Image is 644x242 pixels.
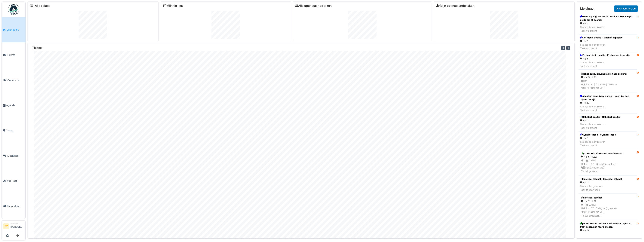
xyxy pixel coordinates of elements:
[580,105,636,112] div: Status: Te controleren Taak volbracht
[579,34,637,52] a: Slot niet in positie - Slot niet in positie Hal 1 Status: Te controlerenTaak volbracht
[579,220,637,241] a: piston trekt dozen niet naar beneden - piston trekt dozen niet naar benezen Hal 5 Status: Afgeslo...
[579,114,637,131] a: Cobot uit positie - Cobot uit positie Hal 2 Status: Te controlerenTaak volbracht
[580,101,636,105] div: Hal 5
[579,193,637,220] a: Electrical cabinet Hal 2 - L77 1 |[DATE]Hal 2 - L77 | 0 dag(en) geleden [PERSON_NAME]Ticket bijge...
[2,42,25,68] a: Tickets
[580,181,622,184] div: Hal 2
[580,184,622,191] div: Status: Toegewezen Taak toegewezen
[581,79,635,90] div: [DATE] Hal 5 - L81 | 0 dag(en) geleden [PERSON_NAME]
[579,149,637,176] a: piston trekt dozen niet naar beneden Hal 5 - L82 1 |[DATE]Hal 5 - L82 | 0 dag(en) geleden [PERSON...
[581,203,635,217] div: 1 | [DATE] Hal 2 - L77 | 0 dag(en) geleden [PERSON_NAME] Ticket bijgewerkt
[581,152,635,155] div: piston trekt dozen niet naar beneden
[2,168,25,194] a: Voorraad
[580,57,630,60] div: Hal 5
[581,76,635,79] div: Hal 5 - L81
[7,53,24,57] span: Tickets
[579,13,637,34] a: M554 Right guide out of position - M554 Right guide out of position Hal 1 Status: Te controlerenT...
[7,179,24,183] span: Voorraad
[580,43,623,50] div: Status: Te controleren Taak volbracht
[580,54,630,57] div: Pusher niet in positie - Pusher niet in positie
[2,118,25,143] a: Zones
[7,28,24,31] span: Dashboard
[580,61,630,68] div: Status: Te controleren Taak volbracht
[436,4,474,8] a: Mijn openstaande taken
[579,52,637,70] a: Pusher niet in positie - Pusher niet in positie Hal 5 Status: Te controlerenTaak volbracht
[580,177,622,181] div: Electrical cabinet - Electrical cabinet
[295,4,332,8] a: Alle openstaande taken
[8,4,19,15] img: Badge_color-CXgf-gQk.svg
[580,222,636,229] div: piston trekt dozen niet naar beneden - piston trekt dozen niet naar benezen
[581,196,635,199] div: Electrical cabinet
[163,4,183,8] a: Mijn tickets
[580,25,636,32] div: Status: Te controleren Taak volbracht
[579,70,637,93] a: lekke cups, blijven plakken aan sealunit Hal 5 - L81 [DATE]Hal 5 - L81 | 0 dag(en) geleden [PERSO...
[580,7,595,10] h6: Meldingen
[580,115,620,119] div: Cobot uit positie - Cobot uit positie
[2,143,25,168] a: Machines
[580,140,616,147] div: Status: Te controleren Taak volbracht
[2,93,25,118] a: Agenda
[2,67,25,93] a: Onderhoud
[581,72,635,76] div: lekke cups, blijven plakken aan sealunit
[32,46,43,50] h6: Tickets
[3,222,24,231] a: SV Manager[PERSON_NAME]
[581,199,635,203] div: Hal 2 - L77
[580,122,620,129] div: Status: Te controleren Taak volbracht
[35,4,50,8] a: Alle tickets
[581,155,635,159] div: Hal 5 - L82
[614,5,638,12] a: Alles verwijderen
[7,78,24,82] span: Onderhoud
[581,159,635,173] div: 1 | [DATE] Hal 5 - L82 | 0 dag(en) geleden [PERSON_NAME] Ticket gesloten
[2,17,25,42] a: Dashboard
[3,223,9,229] li: SV
[580,136,616,140] div: Hal 1
[6,103,24,107] span: Agenda
[579,131,637,149] a: Cylinder loose - Cylinder loose Hal 1 Status: Te controlerenTaak volbracht
[580,229,636,232] div: Hal 5
[579,176,637,193] a: Electrical cabinet - Electrical cabinet Hal 2 Status: ToegewezenTaak toegewezen
[580,133,616,136] div: Cylinder loose - Cylinder loose
[579,93,637,114] a: geen lijm aan zijkant doosje - geen lijm aan zijkant doosje Hal 5 Status: Te controlerenTaak volb...
[10,222,24,230] li: [PERSON_NAME]
[7,204,24,208] span: Rapportage
[7,154,24,158] span: Machines
[10,222,24,225] div: Manager
[580,15,636,22] div: M554 Right guide out of position - M554 Right guide out of position
[580,39,623,43] div: Hal 1
[580,119,620,122] div: Hal 2
[580,36,623,39] div: Slot niet in positie - Slot niet in positie
[580,94,636,101] div: geen lijm aan zijkant doosje - geen lijm aan zijkant doosje
[580,22,636,25] div: Hal 1
[6,129,24,132] span: Zones
[2,194,25,219] a: Rapportage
